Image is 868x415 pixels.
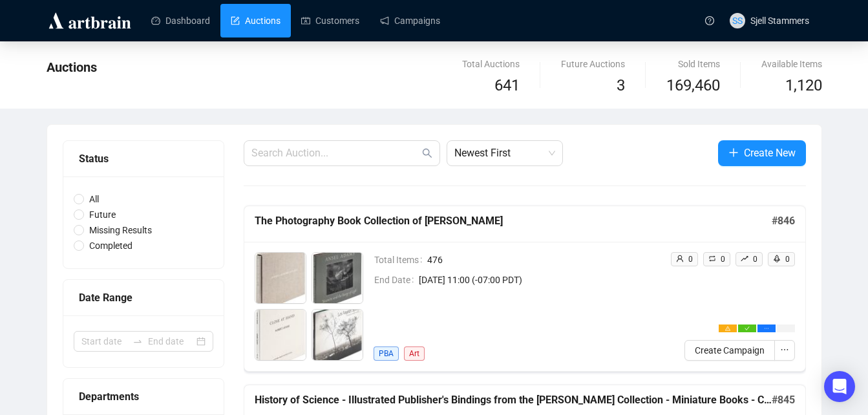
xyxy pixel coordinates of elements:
[84,239,138,253] span: Completed
[772,213,795,229] h5: # 846
[666,57,720,71] div: Sold Items
[380,4,440,37] a: Campaigns
[684,340,775,361] button: Create Campaign
[255,310,306,360] img: 3_1.jpg
[454,141,555,165] span: Newest First
[374,253,427,267] span: Total Items
[427,253,660,267] span: 476
[231,4,281,37] a: Auctions
[84,223,157,237] span: Missing Results
[780,345,789,354] span: ellipsis
[79,151,208,167] div: Status
[84,207,121,222] span: Future
[494,76,520,94] span: 641
[255,392,772,408] h5: History of Science - Illustrated Publisher's Bindings from the [PERSON_NAME] Collection - Miniatu...
[741,255,748,262] span: rise
[728,147,739,158] span: plus
[312,310,363,360] img: 4_1.jpg
[708,255,716,262] span: retweet
[419,273,660,287] span: [DATE] 11:00 (-07:00 PDT)
[132,336,143,346] span: to
[705,16,714,25] span: question-circle
[79,290,208,306] div: Date Range
[666,74,720,98] span: 169,460
[84,192,104,206] span: All
[47,59,97,75] span: Auctions
[785,255,790,264] span: 0
[132,336,143,346] span: swap-right
[148,334,194,348] input: End date
[695,343,765,357] span: Create Campaign
[764,326,769,331] span: ellipsis
[255,253,306,303] img: 1_1.jpg
[773,255,781,262] span: rocket
[301,4,359,37] a: Customers
[561,57,625,71] div: Future Auctions
[47,10,133,31] img: logo
[251,145,419,161] input: Search Auction...
[721,255,725,264] span: 0
[79,388,208,405] div: Departments
[688,255,693,264] span: 0
[617,76,625,94] span: 3
[745,326,750,331] span: check
[772,392,795,408] h5: # 845
[374,346,399,361] span: PBA
[676,255,684,262] span: user
[744,145,796,161] span: Create New
[761,57,822,71] div: Available Items
[255,213,772,229] h5: The Photography Book Collection of [PERSON_NAME]
[753,255,757,264] span: 0
[312,253,363,303] img: 2_1.jpg
[374,273,419,287] span: End Date
[462,57,520,71] div: Total Auctions
[422,148,432,158] span: search
[404,346,425,361] span: Art
[81,334,127,348] input: Start date
[725,326,730,331] span: warning
[718,140,806,166] button: Create New
[750,16,809,26] span: Sjell Stammers
[785,74,822,98] span: 1,120
[244,206,806,372] a: The Photography Book Collection of [PERSON_NAME]#846Total Items476End Date[DATE] 11:00 (-07:00 PD...
[732,14,743,28] span: SS
[151,4,210,37] a: Dashboard
[824,371,855,402] div: Open Intercom Messenger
